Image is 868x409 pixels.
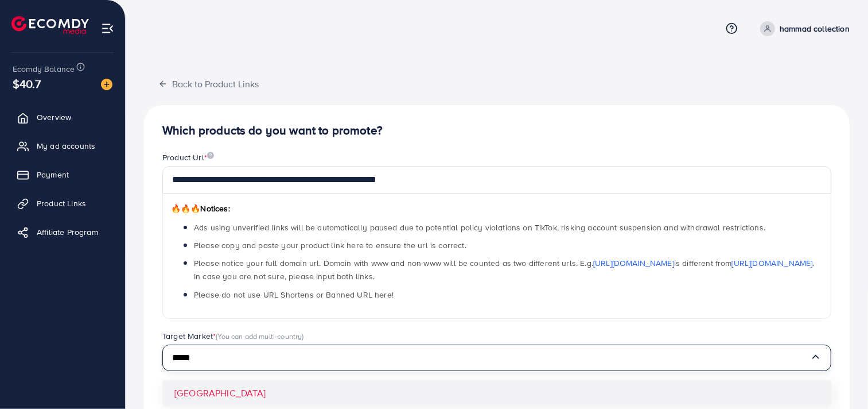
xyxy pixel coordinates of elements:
span: Affiliate Program [37,226,98,238]
span: Ads using unverified links will be automatically paused due to potential policy violations on Tik... [194,222,765,233]
span: 🔥🔥🔥 [171,203,200,214]
span: Please do not use URL Shortens or Banned URL here! [194,289,394,300]
a: [URL][DOMAIN_NAME] [732,257,813,269]
span: My ad accounts [37,140,95,152]
li: [GEOGRAPHIC_DATA] [163,381,831,406]
h4: Which products do you want to promote? [162,124,831,138]
a: [URL][DOMAIN_NAME] [593,257,674,269]
img: menu [101,22,114,35]
a: My ad accounts [9,134,116,157]
img: image [101,79,112,90]
a: Overview [9,106,116,129]
a: Product Links [9,192,116,215]
a: Payment [9,163,116,186]
span: Payment [37,169,69,180]
a: hammad collection [756,21,850,36]
label: Target Market [162,330,304,342]
button: Back to Product Links [144,71,273,96]
span: $40.7 [13,75,41,92]
span: (You can add multi-country) [216,331,303,341]
iframe: Chat [819,357,859,400]
span: Overview [37,111,71,123]
span: Please copy and paste your product link here to ensure the url is correct. [194,240,466,251]
span: Product Links [37,198,86,209]
span: Ecomdy Balance [13,63,75,75]
img: image [207,152,214,159]
a: Affiliate Program [9,221,116,244]
p: hammad collection [780,22,850,36]
img: logo [11,16,89,34]
span: Please notice your full domain url. Domain with www and non-www will be counted as two different ... [194,257,815,282]
div: Search for option [162,345,831,372]
label: Product Url [162,152,214,163]
input: Search for option [172,349,810,367]
span: Notices: [171,203,230,214]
